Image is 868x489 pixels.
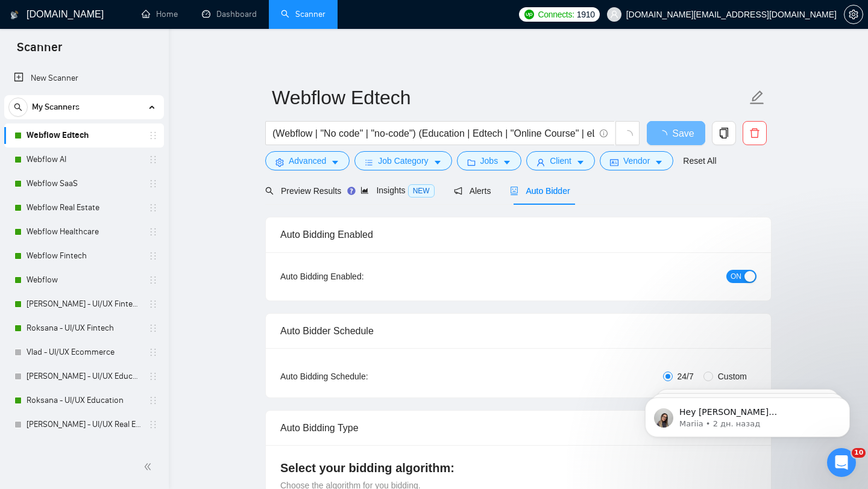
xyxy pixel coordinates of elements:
span: idcard [610,158,618,167]
span: holder [148,420,158,429]
h4: Select your bidding algorithm: [280,459,756,476]
div: Auto Bidding Enabled [280,217,756,252]
span: bars [365,158,373,167]
span: caret-down [503,158,511,167]
span: holder [148,444,158,453]
span: Custom [713,370,752,383]
span: caret-down [433,158,442,167]
span: notification [454,187,462,195]
span: ON [731,270,741,283]
span: holder [148,251,158,261]
button: userClientcaret-down [526,151,595,170]
a: Vlad - UI/UX Ecommerce [27,340,141,364]
a: Webflow Fintech [27,244,141,268]
span: user [536,158,545,167]
a: [PERSON_NAME] - UI/UX Fintech [27,292,141,316]
img: upwork-logo.png [524,10,534,19]
span: search [9,103,27,111]
span: holder [148,131,158,140]
a: searchScanner [281,9,325,19]
span: holder [148,396,158,405]
button: Save [647,121,705,145]
iframe: Intercom live chat [827,448,856,477]
a: Webflow AI [27,148,141,172]
span: caret-down [655,158,663,167]
a: Webflow Real Estate [27,196,141,220]
span: holder [148,227,158,237]
a: [PERSON_NAME] - UI/UX Real Estate [27,413,141,437]
span: caret-down [576,158,585,167]
span: holder [148,299,158,309]
span: loading [622,130,633,141]
div: Tooltip anchor [346,185,357,196]
span: Client [550,154,571,167]
span: loading [658,130,672,140]
span: Alerts [454,186,491,196]
a: Webflow SaaS [27,172,141,196]
a: dashboardDashboard [202,9,257,19]
span: 10 [852,448,866,458]
input: Search Freelance Jobs... [272,126,594,141]
span: Advanced [289,154,326,167]
span: holder [148,372,158,381]
span: Insights [360,185,434,195]
span: double-left [143,461,156,473]
span: setting [275,158,284,167]
span: info-circle [600,129,608,137]
button: search [8,98,28,117]
button: settingAdvancedcaret-down [265,151,350,170]
button: delete [743,121,767,145]
a: homeHome [142,9,178,19]
span: Preview Results [265,186,341,196]
span: Save [672,126,694,141]
button: setting [844,5,863,24]
span: holder [148,323,158,333]
span: caret-down [331,158,339,167]
button: idcardVendorcaret-down [600,151,673,170]
span: My Scanners [32,95,80,119]
a: Reset All [683,154,716,167]
span: robot [510,187,518,195]
a: Roksana - UI/UX Real Estate [27,437,141,461]
span: Scanner [7,39,72,64]
span: holder [148,155,158,164]
button: copy [712,121,736,145]
div: Auto Bidding Enabled: [280,270,439,283]
span: 24/7 [673,370,699,383]
span: area-chart [360,186,369,195]
a: New Scanner [14,66,154,90]
span: Job Category [378,154,428,167]
a: Webflow Edtech [27,123,141,148]
div: Auto Bidder Schedule [280,314,756,348]
div: Auto Bidding Schedule: [280,370,439,383]
span: holder [148,179,158,188]
span: Jobs [480,154,498,167]
span: folder [467,158,476,167]
a: [PERSON_NAME] - UI/UX Education [27,364,141,388]
span: copy [712,128,735,139]
button: barsJob Categorycaret-down [354,151,451,170]
a: Roksana - UI/UX Fintech [27,316,141,340]
span: edit [749,90,765,105]
span: user [610,10,618,19]
input: Scanner name... [272,83,747,113]
span: delete [743,128,766,139]
button: folderJobscaret-down [457,151,522,170]
a: Roksana - UI/UX Education [27,388,141,413]
li: New Scanner [4,66,164,90]
span: holder [148,203,158,213]
div: Auto Bidding Type [280,411,756,445]
span: Auto Bidder [510,186,570,196]
a: setting [844,10,863,19]
span: Vendor [623,154,650,167]
span: holder [148,347,158,357]
iframe: Intercom notifications сообщение [627,372,868,456]
img: logo [10,5,19,25]
span: Connects: [538,8,574,21]
span: holder [148,275,158,285]
span: search [265,187,274,195]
